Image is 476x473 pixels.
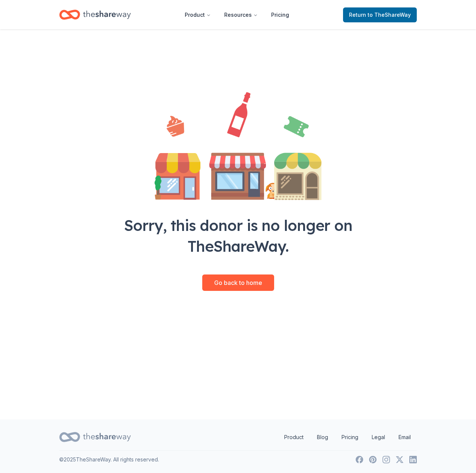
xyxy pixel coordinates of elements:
a: Email [393,430,417,445]
button: Product [179,7,217,22]
span: Return [349,10,411,19]
a: Home [59,6,131,23]
div: Sorry, this donor is no longer on TheShareWay. [107,215,369,257]
a: Go back to home [202,274,274,291]
a: Blog [311,430,334,445]
a: Pricing [336,430,364,445]
a: Product [278,430,310,445]
a: Legal [366,430,391,445]
a: Pricing [265,7,295,22]
nav: quick links [278,430,417,445]
a: Returnto TheShareWay [343,7,417,22]
span: to TheShareWay [368,12,411,18]
button: Resources [218,7,264,22]
nav: Main [179,6,295,23]
p: © 2025 TheShareWay. All rights reserved. [59,455,159,464]
img: Illustration for landing page [155,92,321,200]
